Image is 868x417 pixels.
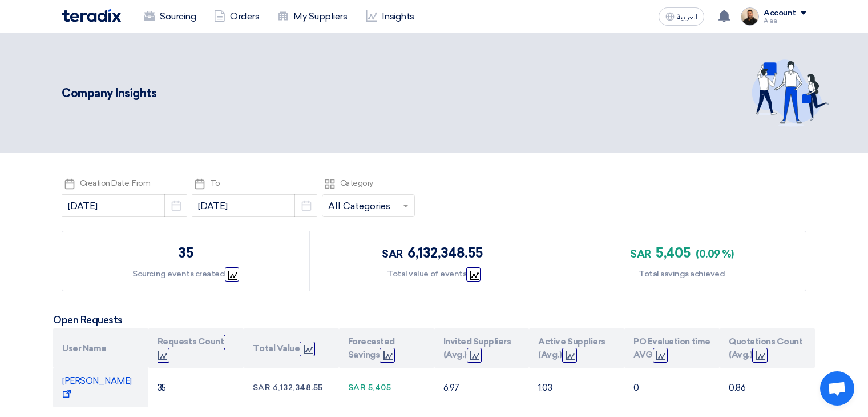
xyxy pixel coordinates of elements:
span: Creation Date: From [80,178,151,188]
span: [PERSON_NAME] [62,376,132,399]
input: from [62,194,187,217]
span: sar [630,248,651,260]
span: sar [348,383,366,392]
img: Teradix logo [62,9,121,22]
th: User Name [53,328,148,368]
span: To [210,178,220,188]
div: Sourcing events created [132,268,239,280]
th: Forecasted Savings [339,328,434,368]
th: Requests Count [148,328,244,368]
span: sar [253,383,271,392]
th: Total Value [244,328,339,368]
td: 1.03 [529,368,624,407]
img: invite_your_team.svg [752,59,829,127]
span: 5,405 [368,383,391,392]
div: Alaa [764,18,806,24]
td: 35 [148,368,244,407]
img: MAA_1717931611039.JPG [741,7,759,26]
a: My Suppliers [268,4,356,29]
a: Sourcing [135,4,205,29]
h5: Open Requests [53,314,815,326]
div: 35 [178,243,193,263]
td: 6.97 [434,368,530,407]
th: PO Evaluation time AVG [624,328,720,368]
a: Orders [205,4,268,29]
span: Category [340,178,373,188]
div: Total savings achieved [639,268,725,280]
span: sar [382,248,403,260]
div: Account [764,9,796,18]
td: 0.86 [720,368,815,407]
span: 5,405 [656,244,691,261]
span: العربية [677,13,697,21]
th: Quotations Count (Avg.) [720,328,815,368]
div: Open chat [820,371,854,406]
div: Company Insights [62,85,583,102]
th: Active Suppliers (Avg.) [529,328,624,368]
span: 6,132,348.55 [273,383,323,392]
a: Insights [357,4,423,29]
th: Invited Suppliers (Avg.) [434,328,530,368]
div: Total value of events [387,268,480,280]
span: 6,132,348.55 [407,244,483,261]
button: العربية [659,7,704,26]
td: 0 [624,368,720,407]
input: to [192,194,317,217]
span: (0.09 %) [696,248,733,260]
